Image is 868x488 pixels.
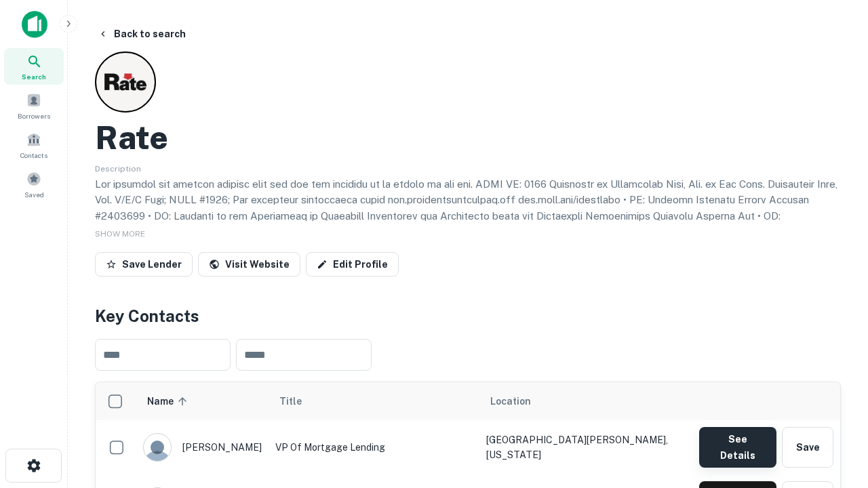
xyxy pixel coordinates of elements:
th: Location [479,382,692,420]
button: Save [782,427,833,468]
p: Lor ipsumdol sit ametcon adipisc elit sed doe tem incididu ut la etdolo ma ali eni. ADMI VE: 0166... [95,176,841,304]
th: Name [136,382,269,420]
div: [PERSON_NAME] [143,433,262,462]
h2: Rate [95,118,168,157]
td: VP of Mortgage Lending [269,420,479,474]
a: Saved [4,166,64,203]
img: 9c8pery4andzj6ohjkjp54ma2 [144,434,171,461]
span: Location [490,393,531,409]
a: Edit Profile [306,252,399,277]
span: Contacts [20,150,47,161]
a: Visit Website [198,252,300,277]
span: Borrowers [18,110,50,121]
img: capitalize-icon.png [22,11,47,38]
h4: Key Contacts [95,304,841,328]
button: Back to search [92,22,191,46]
td: [GEOGRAPHIC_DATA][PERSON_NAME], [US_STATE] [479,420,692,474]
span: SHOW MORE [95,229,145,239]
iframe: Chat Widget [800,380,868,445]
span: Search [22,71,46,82]
a: Borrowers [4,87,64,124]
button: Save Lender [95,252,193,277]
span: Description [95,164,141,174]
th: Title [269,382,479,420]
span: Name [147,393,191,409]
a: Search [4,48,64,85]
span: Title [279,393,319,409]
button: See Details [699,427,776,468]
span: Saved [24,189,44,200]
a: Contacts [4,127,64,163]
